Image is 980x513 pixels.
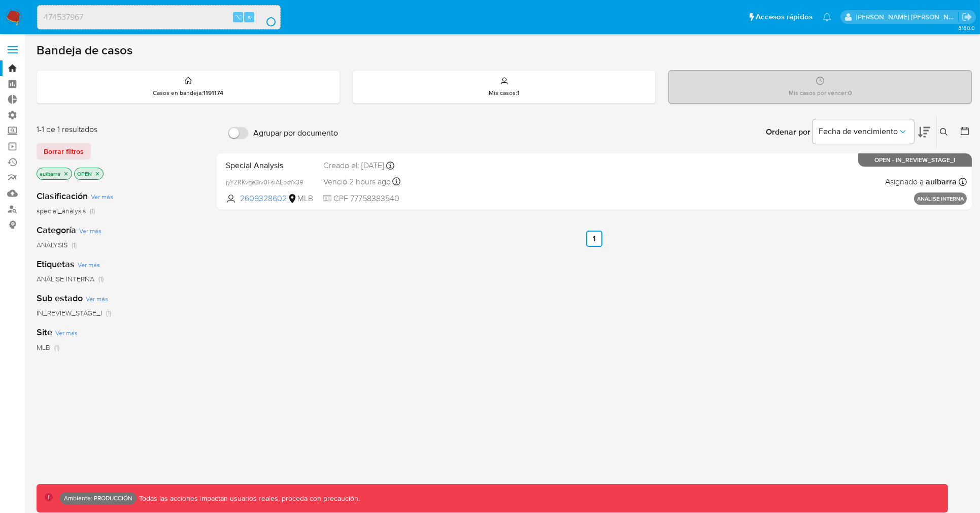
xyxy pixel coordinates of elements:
[756,12,813,22] span: Accesos rápidos
[256,10,277,24] button: search-icon
[234,12,242,22] span: ⌥
[962,12,972,22] a: Salir
[248,12,251,22] span: s
[823,13,831,21] a: Notificaciones
[64,496,132,500] p: Ambiente: PRODUCCIÓN
[38,11,280,24] input: Buscar usuario o caso...
[856,12,959,22] p: mauro.ibarra@mercadolibre.com
[137,494,360,503] p: Todas las acciones impactan usuarios reales, proceda con precaución.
